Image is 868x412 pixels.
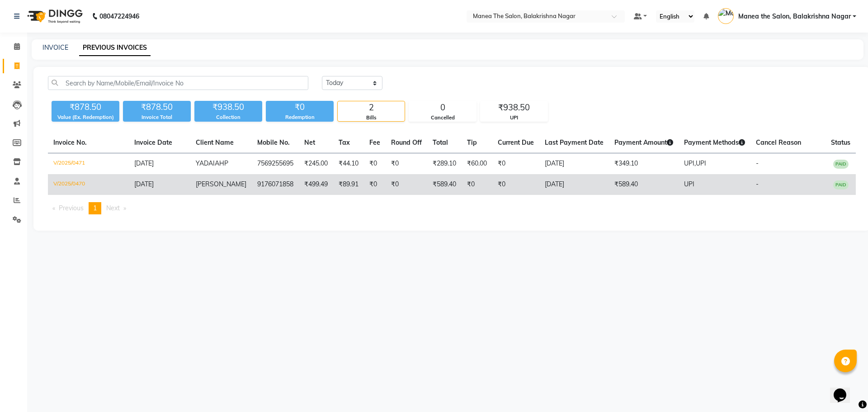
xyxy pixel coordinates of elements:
span: Last Payment Date [545,138,604,147]
span: Status [831,138,850,147]
span: Manea the Salon, Balakrishna Nagar [738,12,851,21]
span: Cancel Reason [756,138,801,147]
span: Tax [339,138,350,147]
td: [DATE] [539,174,609,195]
span: PAID [833,160,849,169]
span: Invoice No. [53,138,87,147]
td: ₹289.10 [427,153,462,175]
span: UPI, [684,159,696,167]
span: Client Name [196,138,234,147]
div: ₹0 [266,101,334,114]
td: V/2025/0470 [48,174,129,195]
td: ₹0 [492,153,539,175]
td: ₹349.10 [609,153,679,175]
div: Cancelled [409,114,476,122]
td: ₹60.00 [462,153,492,175]
div: Value (Ex. Redemption) [52,114,119,121]
td: ₹0 [364,153,386,175]
td: ₹89.91 [333,174,364,195]
nav: Pagination [48,202,856,214]
td: ₹245.00 [299,153,333,175]
td: ₹0 [492,174,539,195]
td: 7569255695 [252,153,299,175]
span: YADAIAHP [196,159,228,167]
div: Collection [194,114,262,121]
div: ₹878.50 [52,101,119,114]
b: 08047224946 [99,4,139,29]
td: V/2025/0471 [48,153,129,175]
div: 2 [338,101,405,114]
a: PREVIOUS INVOICES [79,40,151,56]
td: ₹0 [462,174,492,195]
span: Payment Amount [614,138,673,147]
span: UPI [684,180,694,188]
iframe: chat widget [830,376,859,403]
div: Redemption [266,114,334,121]
td: ₹0 [386,153,427,175]
span: Current Due [498,138,534,147]
td: [DATE] [539,153,609,175]
span: Payment Methods [684,138,745,147]
span: - [756,180,759,188]
span: [DATE] [134,180,154,188]
span: Total [433,138,448,147]
td: ₹44.10 [333,153,364,175]
div: 0 [409,101,476,114]
span: Previous [59,204,84,212]
span: PAID [833,180,849,189]
div: Bills [338,114,405,122]
td: ₹499.49 [299,174,333,195]
span: Fee [369,138,380,147]
span: Tip [467,138,477,147]
span: 1 [93,204,97,212]
span: Next [106,204,120,212]
span: Invoice Date [134,138,172,147]
div: UPI [481,114,547,122]
div: ₹938.50 [194,101,262,114]
div: ₹938.50 [481,101,547,114]
div: Invoice Total [123,114,191,121]
span: Mobile No. [257,138,290,147]
span: [PERSON_NAME] [196,180,246,188]
img: Manea the Salon, Balakrishna Nagar [718,8,734,24]
span: Net [304,138,315,147]
span: UPI [696,159,706,167]
td: 9176071858 [252,174,299,195]
span: Round Off [391,138,422,147]
input: Search by Name/Mobile/Email/Invoice No [48,76,308,90]
td: ₹589.40 [609,174,679,195]
td: ₹0 [364,174,386,195]
a: INVOICE [42,43,68,52]
span: [DATE] [134,159,154,167]
div: ₹878.50 [123,101,191,114]
img: logo [23,4,85,29]
td: ₹0 [386,174,427,195]
span: - [756,159,759,167]
td: ₹589.40 [427,174,462,195]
